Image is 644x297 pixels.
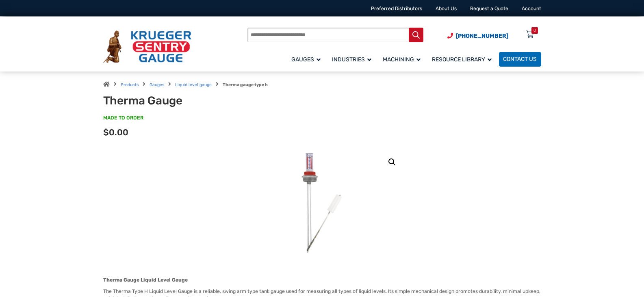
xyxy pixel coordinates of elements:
span: Gauges [291,56,321,63]
a: Industries [328,51,379,67]
span: Resource Library [432,56,492,63]
a: View full-screen image gallery [385,155,399,169]
img: Therma Gauge [269,149,375,256]
a: Request a Quote [470,6,508,11]
a: Contact Us [499,52,541,67]
a: Gauges [150,82,164,87]
div: 0 [533,27,536,34]
img: Krueger Sentry Gauge [103,30,191,63]
strong: Therma gauge type h [223,82,268,87]
a: Account [522,6,541,11]
a: Gauges [287,51,328,67]
span: Industries [332,56,371,63]
a: Preferred Distributors [371,6,422,11]
span: MADE TO ORDER [103,115,143,122]
a: Machining [379,51,428,67]
a: Liquid level gauge [175,82,212,87]
a: Products [121,82,139,87]
span: Machining [383,56,421,63]
span: Contact Us [503,56,537,63]
a: Resource Library [428,51,499,67]
span: [PHONE_NUMBER] [456,33,508,39]
h1: Therma Gauge [103,94,278,108]
span: $0.00 [103,127,128,137]
a: Phone Number (920) 434-8860 [447,32,508,40]
a: About Us [436,6,457,11]
strong: Therma Gauge Liquid Level Gauge [103,277,188,283]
